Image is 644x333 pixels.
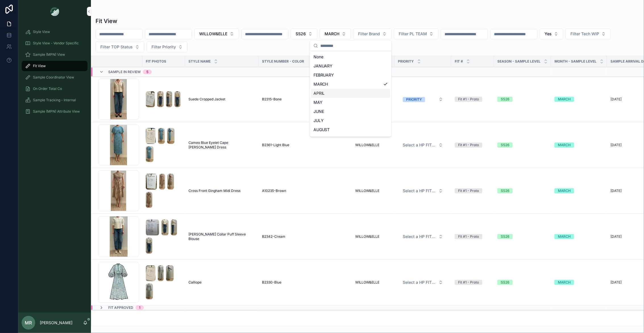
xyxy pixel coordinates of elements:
span: B2342-Cream [262,234,285,239]
span: SS26 [296,31,306,37]
span: B2361-Light Blue [262,143,289,147]
a: Style View - Vendor Specific [22,38,88,48]
p: [PERSON_NAME] [40,320,72,326]
button: Select Button [95,42,144,52]
img: Screenshot-2025-09-04-at-9.33.59-AM.png [157,91,164,107]
div: MAY [311,98,390,107]
span: WILLOW&ELLE [355,189,379,193]
div: 5 [146,70,148,75]
a: Sample Tracking - Internal [22,95,88,105]
a: Fit #1 - Proto [455,97,491,102]
span: Suede Cropped Jacket [188,97,225,102]
button: Select Button [398,231,448,242]
span: WILLOW&ELLE [355,143,379,147]
div: MARCH [311,80,390,89]
img: Screenshot-2025-09-04-at-9.34.04-AM.png [174,91,180,107]
p: [DATE] [610,97,622,102]
div: AUGUST [311,125,390,134]
button: Select Button [320,28,351,39]
a: MARCH [554,142,604,148]
img: Screenshot-2025-08-20-at-9.30.51-AM.png [167,128,174,144]
a: Fit #1 - Proto [455,234,491,239]
a: WILLOW&ELLE [355,143,391,147]
div: SS26 [501,188,509,193]
button: Select Button [540,28,563,39]
button: Select Button [394,28,439,39]
a: SS26 [497,142,548,148]
img: Screenshot-2025-08-20-at-10.23.09-AM.png [146,192,152,208]
a: Cameo Blue Eyelet Cape [PERSON_NAME] Dress [188,140,255,150]
span: Season - Sample Level [497,59,541,64]
a: Cross Front Gingham Midi Dress [188,189,255,193]
a: B2342-Cream [262,234,348,239]
img: Screenshot-2025-08-20-at-9.30.46-AM.png [146,128,156,144]
button: Select Button [194,28,239,39]
a: Sample (MPN) Attribute View [22,106,88,117]
div: 1 [139,305,140,310]
div: SEPTEMBER [311,134,390,143]
span: MR [25,319,32,326]
p: [DATE] [610,143,622,147]
img: Screenshot-2025-08-20-at-10.53.10-AM.png [146,284,153,299]
div: MARCH [558,188,571,193]
span: [PERSON_NAME] Collar Puff Sleeve Blouse [188,232,255,241]
img: Screenshot-2025-08-20-at-10.49.00-AM.png [171,220,177,235]
span: Fit Approved [108,305,133,310]
button: Select Button [353,28,392,39]
span: B2315-Bone [262,97,282,102]
span: WILLOW&ELLE [355,234,379,239]
a: Screenshot-2025-08-20-at-9.30.46-AM.pngScreenshot-2025-08-20-at-9.30.48-AM.pngScreenshot-2025-08-... [146,128,182,162]
a: Sample Coordinator View [22,72,88,82]
a: B2315-Bone [262,97,348,102]
a: SS26 [497,234,548,239]
div: Fit #1 - Proto [458,97,479,102]
a: WILLOW&ELLE [355,234,391,239]
div: SS26 [501,234,509,239]
span: Sample Coordinator View [33,75,74,80]
div: SS26 [501,280,509,285]
img: Screenshot-2025-08-20-at-10.23.07-AM.png [167,174,174,190]
a: MARCH [554,97,604,102]
span: MARCH [325,31,339,37]
button: Select Button [398,186,448,196]
a: Style View [22,27,88,37]
p: [DATE] [610,234,622,239]
a: Screenshot-2025-08-20-at-10.23.02-AM.pngScreenshot-2025-08-20-at-10.23.04-AM.pngScreenshot-2025-0... [146,174,182,208]
a: MARCH [554,280,604,285]
img: Screenshot-2025-08-20-at-10.23.04-AM.png [159,174,165,190]
img: Screenshot-2025-09-04-at-9.33.57-AM.png [146,91,155,107]
div: JULY [311,116,390,125]
span: Fit # [455,59,463,64]
img: Screenshot-2025-08-20-at-10.53.03-AM.png [158,265,164,281]
div: MARCH [558,234,571,239]
span: Select a HP FIT LEVEL [403,234,436,239]
div: PRIORITY [406,97,422,102]
p: [DATE] [610,189,622,193]
a: B2361-Light Blue [262,143,348,147]
a: Fit #1 - Proto [455,188,491,193]
div: Suggestions [310,51,391,136]
a: SS26 [497,188,548,193]
span: Style Number - Color [262,59,304,64]
span: Filter Brand [358,31,380,37]
a: Sample (MPN) View [22,49,88,60]
span: STYLE NAME [188,59,211,64]
span: Calliope [188,280,201,285]
span: Select a HP FIT LEVEL [403,142,436,148]
div: JANUARY [311,61,390,71]
a: Calliope [188,280,255,285]
span: On Order Total Co [33,86,62,91]
span: Yes [545,31,552,37]
div: JUNE [311,107,390,116]
span: Sample (MPN) Attribute View [33,109,80,114]
span: Filter Priority [151,44,176,50]
span: Style View - Vendor Specific [33,41,79,45]
img: Screenshot-2025-08-20-at-10.23.02-AM.png [146,174,157,190]
a: A10235-Brown [262,189,348,193]
img: Screenshot-2025-08-20-at-10.48.57-AM.png [161,220,169,235]
span: Filter Tech WIP [570,31,599,37]
span: Select a HP FIT LEVEL [403,280,436,285]
div: SS26 [501,142,509,148]
a: On Order Total Co [22,84,88,94]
